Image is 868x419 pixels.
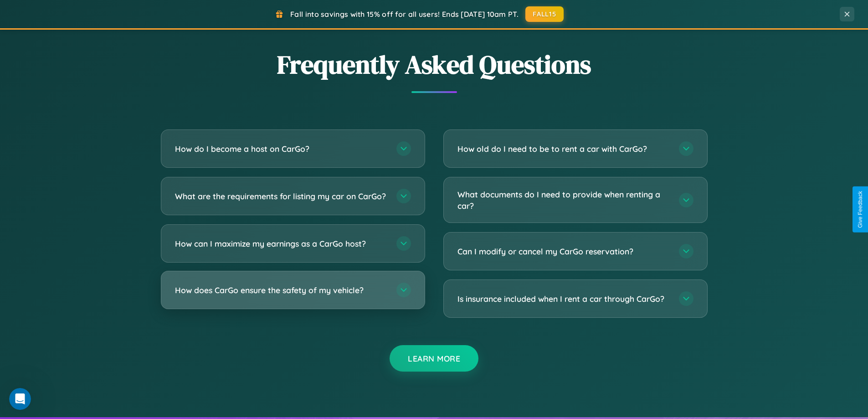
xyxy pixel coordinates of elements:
[525,6,564,22] button: FALL15
[457,143,670,155] h3: How old do I need to be to rent a car with CarGo?
[390,345,478,372] button: Learn More
[457,293,670,305] h3: Is insurance included when I rent a car through CarGo?
[175,143,387,155] h3: How do I become a host on CarGo?
[857,191,863,228] div: Give Feedback
[457,246,670,257] h3: Can I modify or cancel my CarGo reservation?
[457,189,670,211] h3: What documents do I need to provide when renting a car?
[175,191,387,202] h3: What are the requirements for listing my car on CarGo?
[175,238,387,249] h3: How can I maximize my earnings as a CarGo host?
[9,388,31,410] iframe: Intercom live chat
[161,47,708,82] h2: Frequently Asked Questions
[175,285,387,296] h3: How does CarGo ensure the safety of my vehicle?
[290,10,519,19] span: Fall into savings with 15% off for all users! Ends [DATE] 10am PT.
